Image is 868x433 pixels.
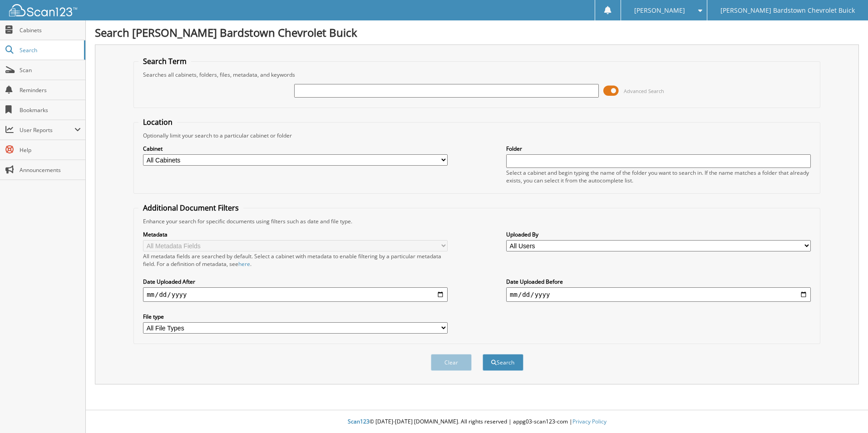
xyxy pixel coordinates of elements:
input: end [506,287,811,302]
span: Cabinets [20,26,81,34]
button: Search [483,354,523,371]
span: Announcements [20,166,81,174]
input: start [143,287,448,302]
label: File type [143,313,448,320]
div: Optionally limit your search to a particular cabinet or folder [138,132,815,139]
span: [PERSON_NAME] Bardstown Chevrolet Buick [720,8,855,13]
div: © [DATE]-[DATE] [DOMAIN_NAME]. All rights reserved | appg03-scan123-com | [86,411,868,433]
span: [PERSON_NAME] [634,8,685,13]
button: Clear [431,354,472,371]
label: Uploaded By [506,231,811,238]
span: Reminders [20,86,81,94]
div: Enhance your search for specific documents using filters such as date and file type. [138,217,815,225]
label: Date Uploaded Before [506,278,811,285]
h1: Search [PERSON_NAME] Bardstown Chevrolet Buick [95,25,859,40]
span: Help [20,146,81,154]
span: Scan [20,66,81,74]
label: Date Uploaded After [143,278,448,285]
a: here [238,260,250,268]
a: Privacy Policy [572,418,607,425]
legend: Search Term [138,56,191,66]
div: Searches all cabinets, folders, files, metadata, and keywords [138,71,815,79]
span: Advanced Search [624,88,664,94]
label: Cabinet [143,145,448,153]
span: Scan123 [348,418,370,425]
legend: Location [138,117,177,127]
img: scan123-logo-white.svg [9,4,77,16]
label: Folder [506,145,811,153]
legend: Additional Document Filters [138,203,243,213]
div: Select a cabinet and begin typing the name of the folder you want to search in. If the name match... [506,169,811,184]
span: Search [20,46,79,54]
span: User Reports [20,126,74,134]
div: All metadata fields are searched by default. Select a cabinet with metadata to enable filtering b... [143,252,448,268]
span: Bookmarks [20,106,81,114]
label: Metadata [143,231,448,238]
